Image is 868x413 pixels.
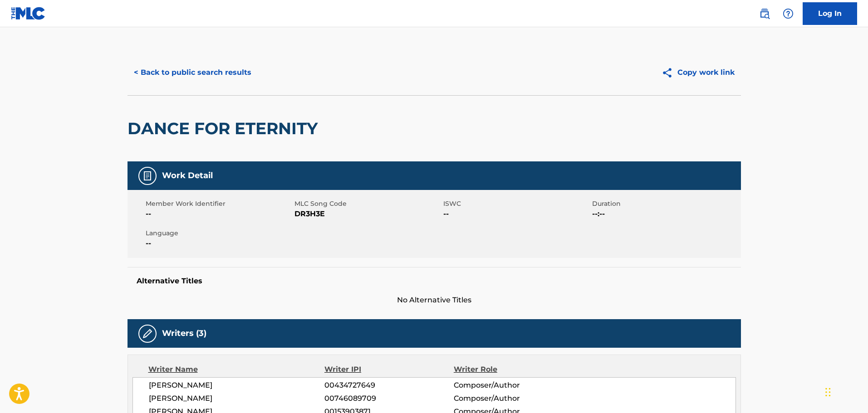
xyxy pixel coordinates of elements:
span: [PERSON_NAME] [149,393,325,404]
span: -- [146,238,292,249]
span: 00746089709 [324,393,453,404]
button: Copy work link [655,61,741,84]
a: Log In [803,2,857,25]
span: Member Work Identifier [146,199,292,209]
span: No Alternative Titles [128,295,741,306]
span: Duration [592,199,739,209]
span: ISWC [443,199,590,209]
span: -- [443,209,590,219]
span: MLC Song Code [294,199,441,209]
img: Writers [142,328,153,339]
span: [PERSON_NAME] [149,380,325,391]
span: DR3H3E [294,209,441,219]
h5: Writers (3) [162,328,206,339]
div: Writer Name [148,364,325,375]
span: --:-- [592,209,739,219]
span: Composer/Author [454,380,571,391]
div: Writer IPI [324,364,454,375]
div: Help [779,5,797,23]
div: Writer Role [454,364,571,375]
img: MLC Logo [11,7,46,20]
h5: Alternative Titles [137,277,732,286]
img: help [783,8,794,19]
div: Drag [825,379,831,406]
h5: Work Detail [162,170,213,181]
span: 00434727649 [324,380,453,391]
img: Work Detail [142,170,153,181]
img: Copy work link [662,67,677,78]
img: search [759,8,770,19]
span: Composer/Author [454,393,571,404]
a: Public Search [755,5,774,23]
span: Language [146,228,292,238]
button: < Back to public search results [128,61,258,84]
h2: DANCE FOR ETERNITY [128,118,322,139]
iframe: Chat Widget [823,369,868,413]
span: -- [146,209,292,219]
